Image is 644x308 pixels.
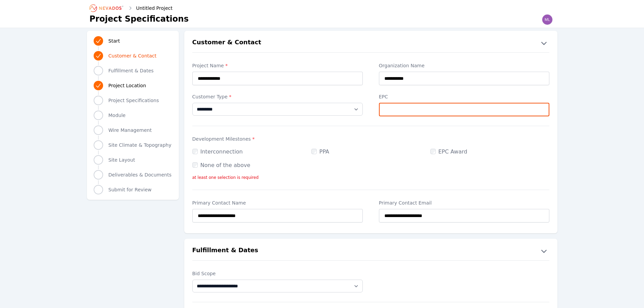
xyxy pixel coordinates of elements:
[192,162,198,168] input: None of the above
[379,62,549,69] label: Organization Name
[109,112,126,119] span: Module
[109,38,120,44] span: Start
[94,35,172,196] nav: Progress
[109,171,172,178] span: Deliverables & Documents
[109,157,135,163] span: Site Layout
[430,149,436,154] input: EPC Award
[192,162,251,168] label: None of the above
[192,136,549,142] label: Development Milestones
[192,38,261,48] h2: Customer & Contact
[192,62,363,69] label: Project Name
[109,142,171,148] span: Site Climate & Topography
[311,149,317,154] input: PPA
[192,270,363,277] label: Bid Scope
[109,52,157,59] span: Customer & Contact
[192,149,198,154] input: Interconnection
[311,148,329,155] label: PPA
[192,199,363,206] label: Primary Contact Name
[109,97,159,104] span: Project Specifications
[184,38,557,48] button: Customer & Contact
[184,245,557,256] button: Fulfillment & Dates
[192,93,363,100] label: Customer Type
[192,245,258,256] h2: Fulfillment & Dates
[192,148,243,155] label: Interconnection
[379,199,549,206] label: Primary Contact Email
[109,127,152,134] span: Wire Management
[379,93,549,100] label: EPC
[542,14,553,25] img: mlively@sagaenergy.com
[109,186,152,193] span: Submit for Review
[192,175,549,180] p: at least one selection is required
[109,82,146,89] span: Project Location
[90,3,173,14] nav: Breadcrumb
[109,67,154,74] span: Fulfillment & Dates
[127,5,173,11] div: Untitled Project
[430,148,468,155] label: EPC Award
[90,14,189,24] h1: Project Specifications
